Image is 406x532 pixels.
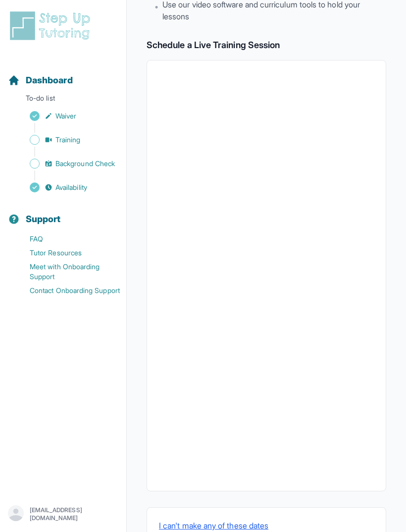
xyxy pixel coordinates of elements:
[30,506,118,522] p: [EMAIL_ADDRESS][DOMAIN_NAME]
[8,157,126,171] a: Background Check
[26,212,61,226] span: Support
[159,520,268,532] button: I can't make any of these dates
[4,196,122,230] button: Support
[8,133,126,147] a: Training
[8,284,126,297] a: Contact Onboarding Support
[8,109,126,123] a: Waiver
[4,93,122,107] p: To-do list
[8,246,126,260] a: Tutor Resources
[8,260,126,284] a: Meet with Onboarding Support
[55,135,81,145] span: Training
[26,73,73,87] span: Dashboard
[8,10,96,42] img: logo
[159,72,374,479] iframe: Live Training
[55,111,76,121] span: Waiver
[8,505,118,523] button: [EMAIL_ADDRESS][DOMAIN_NAME]
[4,58,122,91] button: Dashboard
[8,232,126,246] a: FAQ
[8,180,126,194] a: Availability
[55,182,87,192] span: Availability
[55,159,115,169] span: Background Check
[154,0,158,12] span: •
[8,73,73,87] a: Dashboard
[147,38,386,52] h2: Schedule a Live Training Session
